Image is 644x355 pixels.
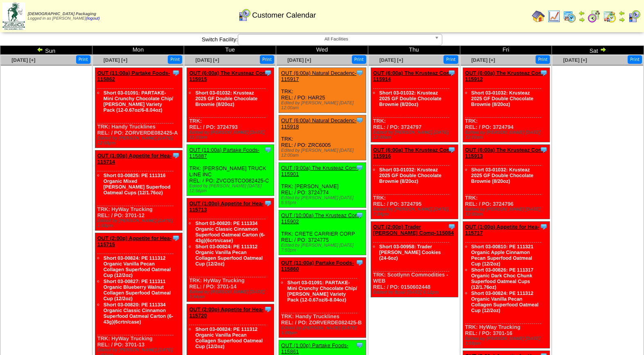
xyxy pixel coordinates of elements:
img: Tooltip [172,151,180,160]
img: line_graph.gif [547,10,561,23]
a: Short 03-01091: PARTAKE-Mini Crunchy Chocolate Chip/ [PERSON_NAME] Variety Pack (12-0.67oz/6-8.04oz) [287,280,357,303]
a: OUT (2:00p) Appetite for Hea-115720 [189,306,263,319]
div: TRK: REL: / PO: HAR25 [279,68,366,113]
div: TRK: REL: / PO: ZRC6005 [279,115,366,160]
img: arrowleft.gif [619,10,625,16]
img: calendarcustomer.gif [238,9,251,22]
a: Short 03-00958: Trader [PERSON_NAME] Cookies (24-6oz) [379,244,441,261]
a: Short 03-01032: Krusteaz 2025 GF Double Chocolate Brownie (8/20oz) [471,90,534,107]
div: Edited by [PERSON_NAME] [DATE] 5:55pm [281,195,366,205]
a: OUT (1:00p) Appetite for Hea-115713 [189,200,263,213]
img: Tooltip [264,146,272,154]
td: Tue [184,46,276,55]
img: Tooltip [448,69,456,77]
button: Print [536,55,550,64]
img: Tooltip [540,69,548,77]
span: Customer Calendar [252,11,316,20]
div: TRK: Handy Trucklines REL: / PO: ZORVERDE082425-A [95,68,182,148]
a: [DATE] [+] [287,57,311,63]
div: Edited by [PERSON_NAME] [DATE] 12:59pm [97,136,182,146]
a: OUT (6:00a) Natural Decadenc-115917 [281,70,356,82]
td: Wed [276,46,368,55]
a: [DATE] [+] [563,57,587,63]
a: OUT (11:00a) Partake Foods-115887 [189,147,259,159]
div: Edited by [PERSON_NAME] [DATE] 12:00am [281,148,366,158]
span: [DEMOGRAPHIC_DATA] Packaging [28,12,96,16]
img: Tooltip [264,199,272,207]
div: Edited by [PERSON_NAME] [DATE] 1:00pm [281,326,366,335]
a: [DATE] [+] [379,57,403,63]
a: OUT (1:00p) Appetite for Hea-115714 [97,153,172,165]
div: Edited by [PERSON_NAME] [DATE] 1:54pm [189,290,274,299]
a: Short 03-01091: PARTAKE-Mini Crunchy Chocolate Chip/ [PERSON_NAME] Variety Pack (12-0.67oz/6-8.04oz) [104,90,173,113]
a: OUT (6:00a) The Krusteaz Com-115914 [373,70,453,82]
div: Edited by [PERSON_NAME] [DATE] 12:00am [465,130,550,140]
div: TRK: REL: / PO: 3724796 [463,145,550,219]
img: Tooltip [356,116,364,124]
a: Short 03-00824: PE 111312 Organic Vanilla Pecan Collagen Superfood Oatmeal Cup (12/2oz) [471,290,539,313]
a: Short 03-01032: Krusteaz 2025 GF Double Chocolate Brownie (8/20oz) [471,167,534,184]
div: Edited by [PERSON_NAME] [DATE] 12:00am [281,101,366,110]
a: OUT (6:00a) The Krusteaz Com-115915 [189,70,269,82]
a: OUT (6:00a) The Krusteaz Com-115913 [465,147,545,159]
a: OUT (9:00a) The Krusteaz Com-115901 [281,165,358,177]
td: Mon [92,46,184,55]
td: Fri [460,46,552,55]
div: Edited by [PERSON_NAME] [DATE] 12:00am [465,207,550,217]
td: Sun [0,46,92,55]
img: arrowright.gif [579,16,585,23]
a: OUT (11:00a) Partake Foods-115860 [281,260,354,272]
div: TRK: [PERSON_NAME] REL: / PO: 3724774 [279,163,366,208]
img: calendarblend.gif [588,10,601,23]
img: Tooltip [356,69,364,77]
a: Short 03-00810: PE 111321 Organic Apple Cinnamon Pecan Superfood Oatmeal Cup (12/2oz) [471,244,534,267]
span: Logged in as [PERSON_NAME] [28,12,100,21]
div: Edited by [PERSON_NAME] [DATE] 7:50pm [281,243,366,253]
div: TRK: REL: / PO: 3724793 [187,68,274,142]
div: Edited by [PERSON_NAME] [DATE] 7:34pm [373,207,458,217]
div: Edited by [PERSON_NAME] [DATE] 1:56pm [465,336,550,346]
a: OUT (2:00p) Trader [PERSON_NAME] Comp-115084 [373,224,454,236]
img: zoroco-logo-small.webp [2,2,25,30]
img: Tooltip [540,222,548,231]
img: Tooltip [356,164,364,172]
a: OUT (11:00a) Partake Foods-115862 [97,70,170,82]
img: Tooltip [356,211,364,219]
span: All Facilities [241,34,431,44]
a: Short 03-01032: Krusteaz 2025 GF Double Chocolate Brownie (8/20oz) [195,90,257,107]
img: Tooltip [540,146,548,154]
div: Edited by [PERSON_NAME] [DATE] 1:53pm [97,218,182,228]
img: Tooltip [448,222,456,231]
img: calendarinout.gif [603,10,616,23]
img: Tooltip [264,69,272,77]
div: TRK: REL: / PO: 3724797 [371,68,458,142]
a: [DATE] [+] [11,57,35,63]
a: Short 03-00826: PE 111317 Organic Dark Choc Chunk Superfood Oatmeal Cups (12/1.76oz) [471,267,534,290]
img: arrowright.gif [619,16,625,23]
a: Short 03-00825: PE 111316 Organic Mixed [PERSON_NAME] Superfood Oatmeal Cups (12/1.76oz) [104,173,171,195]
a: (logout) [86,16,100,21]
div: TRK: Handy Trucklines REL: / PO: ZORVERDE082425-B [279,258,366,338]
img: home.gif [532,10,545,23]
a: [DATE] [+] [104,57,127,63]
button: Print [168,55,182,64]
span: [DATE] [+] [471,57,495,63]
a: Short 03-00820: PE 111334 Organic Classic Cinnamon Superfood Oatmeal Carton (6-43g)(6crtn/case) [195,220,265,243]
div: TRK: Scotlynn Commodities - WEB REL: / PO: 0150602448 [371,222,458,297]
a: Short 03-01032: Krusteaz 2025 GF Double Chocolate Brownie (8/20oz) [379,90,441,107]
a: Short 03-00820: PE 111334 Organic Classic Cinnamon Superfood Oatmeal Carton (6-43g)(6crtn/case) [104,302,173,325]
div: TRK: REL: / PO: 3724794 [463,68,550,142]
a: Short 03-00827: PE 111311 Organic Blueberry Walnut Collagen Superfood Oatmeal Cup (12/2oz) [104,279,171,301]
img: Tooltip [172,69,180,77]
img: Tooltip [356,258,364,267]
button: Print [444,55,458,64]
a: [DATE] [+] [196,57,219,63]
div: Edited by [PERSON_NAME] [DATE] 12:56pm [189,184,274,193]
td: Sat [552,46,644,55]
div: TRK: CRETE CARRIER CORP REL: / PO: 3724775 [279,210,366,255]
div: TRK: HyWay Trucking REL: / PO: 3701-12 [95,151,182,231]
a: OUT (2:00p) Appetite for Hea-115715 [97,235,172,247]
